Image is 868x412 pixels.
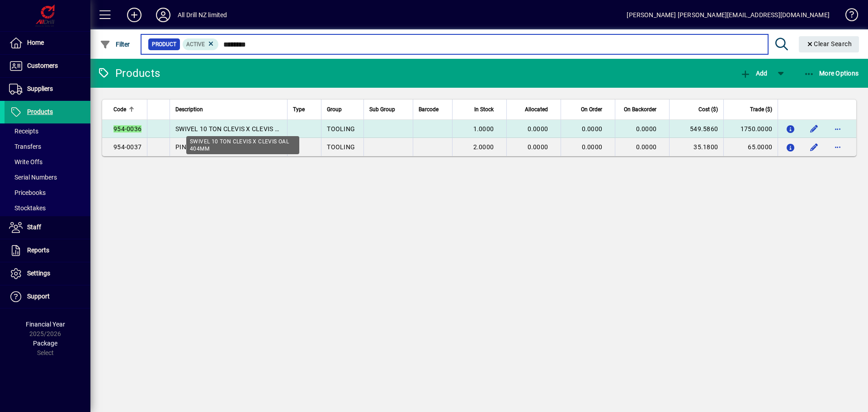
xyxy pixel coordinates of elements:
[9,174,57,181] span: Serial Numbers
[458,104,502,114] div: In Stock
[419,104,447,114] div: Barcode
[98,36,132,52] button: Filter
[27,293,50,300] span: Support
[525,104,548,114] span: Allocated
[27,270,50,277] span: Settings
[27,62,58,69] span: Customers
[9,158,42,166] span: Write Offs
[5,239,90,262] a: Reports
[9,143,41,150] span: Transfers
[636,125,657,133] span: 0.0000
[799,36,859,52] button: Clear
[419,104,439,114] span: Barcode
[5,185,90,200] a: Pricebooks
[186,41,205,47] span: Active
[33,340,57,347] span: Package
[183,38,219,50] mat-chip: Activation Status: Active
[636,143,657,151] span: 0.0000
[5,154,90,170] a: Write Offs
[830,122,845,136] button: More options
[5,139,90,154] a: Transfers
[5,55,90,77] a: Customers
[27,108,53,115] span: Products
[120,7,149,23] button: Add
[528,125,548,133] span: 0.0000
[113,104,126,114] span: Code
[698,104,718,114] span: Cost ($)
[26,321,65,328] span: Financial Year
[5,123,90,139] a: Receipts
[113,143,142,151] span: 954-0037
[27,223,41,231] span: Staff
[27,246,49,254] span: Reports
[581,104,602,114] span: On Order
[100,41,130,48] span: Filter
[806,40,852,47] span: Clear Search
[738,65,769,81] button: Add
[113,125,142,133] em: 954-0036
[807,122,821,136] button: Edit
[113,104,142,114] div: Code
[27,39,44,46] span: Home
[627,8,830,22] div: [PERSON_NAME] [PERSON_NAME][EMAIL_ADDRESS][DOMAIN_NAME]
[327,104,358,114] div: Group
[149,7,178,23] button: Profile
[5,200,90,216] a: Stocktakes
[582,125,603,133] span: 0.0000
[327,104,342,114] span: Group
[175,104,282,114] div: Description
[9,128,38,135] span: Receipts
[27,85,53,92] span: Suppliers
[293,104,316,114] div: Type
[669,120,723,138] td: 549.5860
[178,8,227,22] div: All Drill NZ limited
[97,66,160,81] div: Products
[5,78,90,100] a: Suppliers
[175,125,311,133] span: SWIVEL 10 TON CLEVIS X CLEVIS OAL 404MM
[5,216,90,239] a: Staff
[621,104,665,114] div: On Backorder
[669,138,723,156] td: 35.1800
[152,40,176,49] span: Product
[802,65,861,81] button: More Options
[473,125,494,133] span: 1.0000
[369,104,407,114] div: Sub Group
[528,143,548,151] span: 0.0000
[175,143,358,151] span: PIN CLEVIS TO SUIT 10 & 15 TON SWIVEL & 954-0038
[5,170,90,185] a: Serial Numbers
[740,70,767,77] span: Add
[723,120,778,138] td: 1750.0000
[327,143,355,151] span: TOOLING
[9,204,46,212] span: Stocktakes
[839,2,857,31] a: Knowledge Base
[723,138,778,156] td: 65.0000
[582,143,603,151] span: 0.0000
[750,104,772,114] span: Trade ($)
[512,104,556,114] div: Allocated
[327,125,355,133] span: TOOLING
[474,104,494,114] span: In Stock
[369,104,395,114] span: Sub Group
[807,140,821,154] button: Edit
[5,32,90,54] a: Home
[9,189,46,196] span: Pricebooks
[830,140,845,154] button: More options
[5,262,90,285] a: Settings
[566,104,610,114] div: On Order
[175,104,203,114] span: Description
[293,104,305,114] span: Type
[624,104,656,114] span: On Backorder
[804,70,859,77] span: More Options
[473,143,494,151] span: 2.0000
[186,136,299,154] div: SWIVEL 10 TON CLEVIS X CLEVIS OAL 404MM
[5,285,90,308] a: Support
